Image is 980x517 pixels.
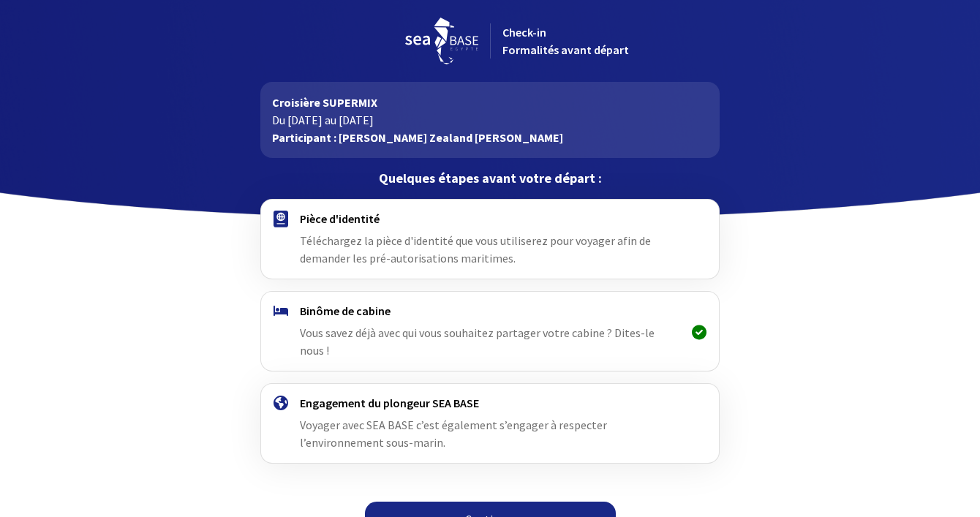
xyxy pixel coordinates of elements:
[274,306,288,316] img: binome.svg
[272,94,707,111] p: Croisière SUPERMIX
[272,111,707,129] p: Du [DATE] au [DATE]
[300,233,651,265] span: Téléchargez la pièce d'identité que vous utiliserez pour voyager afin de demander les pré-autoris...
[274,211,288,227] img: passport.svg
[300,303,679,318] h4: Binôme de cabine
[502,25,629,57] span: Check-in Formalités avant départ
[300,396,679,410] h4: Engagement du plongeur SEA BASE
[300,418,607,450] span: Voyager avec SEA BASE c’est également s’engager à respecter l’environnement sous-marin.
[260,170,719,187] p: Quelques étapes avant votre départ :
[300,325,655,358] span: Vous savez déjà avec qui vous souhaitez partager votre cabine ? Dites-le nous !
[300,211,679,226] h4: Pièce d'identité
[274,396,288,410] img: engagement.svg
[405,18,478,64] img: logo_seabase.svg
[272,129,707,146] p: Participant : [PERSON_NAME] Zealand [PERSON_NAME]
